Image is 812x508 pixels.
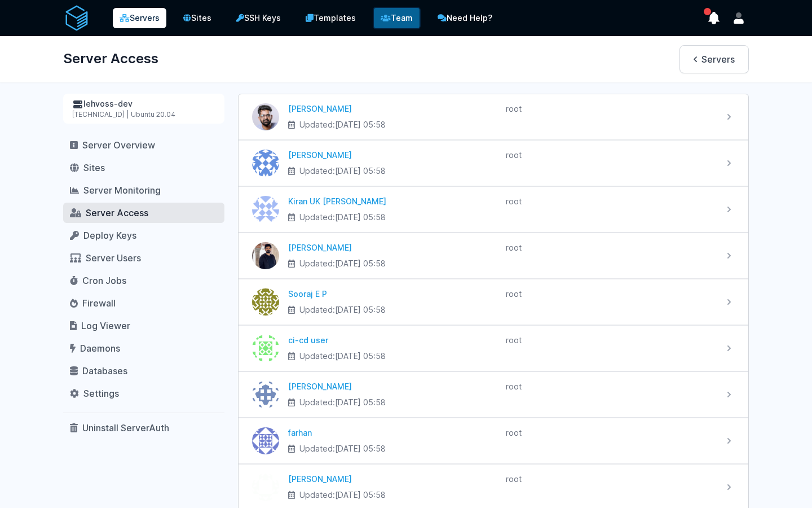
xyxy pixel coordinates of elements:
[252,288,279,316] img: Sooraj E P
[80,343,120,354] span: Daemons
[82,139,155,151] span: Server Overview
[63,383,224,404] a: Settings
[239,418,748,463] a: farhan farhan Updated:[DATE] 05:58 root
[63,135,224,155] a: Server Overview
[63,338,224,358] a: Daemons
[228,7,289,29] a: SSH Keys
[288,335,497,346] div: ci-cd user
[729,8,749,28] button: User menu
[704,8,711,15] span: has unread notifications
[506,335,714,346] div: root
[83,230,136,241] span: Deploy Keys
[63,203,224,223] a: Server Access
[81,320,130,331] span: Log Viewer
[335,351,386,361] time: [DATE] 05:58
[299,443,386,454] span: Updated:
[63,293,224,313] a: Firewall
[288,103,497,115] div: [PERSON_NAME]
[239,94,748,139] a: Sankaran [PERSON_NAME] Updated:[DATE] 05:58 root
[239,141,748,186] a: Sudeesh [PERSON_NAME] Updated:[DATE] 05:58 root
[335,397,386,407] time: [DATE] 05:58
[335,259,386,268] time: [DATE] 05:58
[506,381,714,392] div: root
[252,150,279,177] img: Sudeesh
[86,252,141,264] span: Server Users
[506,103,714,115] div: root
[252,427,279,454] img: farhan
[288,474,497,485] div: [PERSON_NAME]
[252,196,279,223] img: Kiran UK Pillai
[506,196,714,207] div: root
[373,7,421,29] a: Team
[252,335,279,362] img: ci-cd user
[63,248,224,268] a: Server Users
[83,162,105,173] span: Sites
[288,196,497,207] div: Kiran UK [PERSON_NAME]
[335,444,386,453] time: [DATE] 05:58
[299,258,386,269] span: Updated:
[63,316,224,336] a: Log Viewer
[63,361,224,381] a: Databases
[239,326,748,371] a: ci-cd user ci-cd user Updated:[DATE] 05:58 root
[82,422,169,433] span: Uninstall ServerAuth
[86,207,148,218] span: Server Access
[298,7,364,29] a: Templates
[63,45,158,72] h1: Server Access
[63,5,90,32] img: serverAuth logo
[72,98,215,110] div: lehvoss-dev
[679,45,749,73] a: Servers
[175,7,219,29] a: Sites
[335,166,386,176] time: [DATE] 05:58
[299,351,386,362] span: Updated:
[506,474,714,485] div: root
[299,304,386,316] span: Updated:
[299,165,386,177] span: Updated:
[506,288,714,300] div: root
[63,180,224,200] a: Server Monitoring
[82,297,116,309] span: Firewall
[113,8,166,28] a: Servers
[288,150,497,161] div: [PERSON_NAME]
[288,242,497,253] div: [PERSON_NAME]
[335,305,386,314] time: [DATE] 05:58
[288,288,497,300] div: Sooraj E P
[239,233,748,278] a: Geevar Joseph [PERSON_NAME] Updated:[DATE] 05:58 root
[506,427,714,439] div: root
[83,388,119,399] span: Settings
[239,187,748,232] a: Kiran UK Pillai Kiran UK [PERSON_NAME] Updated:[DATE] 05:58 root
[430,7,500,29] a: Need Help?
[252,474,279,501] img: ahdil latheef
[506,242,714,253] div: root
[299,489,386,501] span: Updated:
[288,427,497,439] div: farhan
[704,8,724,28] button: show notifications
[63,225,224,246] a: Deploy Keys
[239,372,748,417] a: Athira Ramesan [PERSON_NAME] Updated:[DATE] 05:58 root
[82,275,126,286] span: Cron Jobs
[299,397,386,408] span: Updated:
[82,365,127,376] span: Databases
[335,490,386,500] time: [DATE] 05:58
[299,119,386,130] span: Updated:
[83,185,161,196] span: Server Monitoring
[288,381,497,392] div: [PERSON_NAME]
[252,381,279,408] img: Athira Ramesan
[335,212,386,222] time: [DATE] 05:58
[252,103,279,130] img: Sankaran
[72,110,215,119] div: [TECHNICAL_ID] | Ubuntu 20.04
[335,120,386,129] time: [DATE] 05:58
[63,418,224,438] a: Uninstall ServerAuth
[63,157,224,178] a: Sites
[506,150,714,161] div: root
[299,212,386,223] span: Updated:
[63,270,224,291] a: Cron Jobs
[252,242,279,269] img: Geevar Joseph
[239,279,748,325] a: Sooraj E P Sooraj E P Updated:[DATE] 05:58 root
